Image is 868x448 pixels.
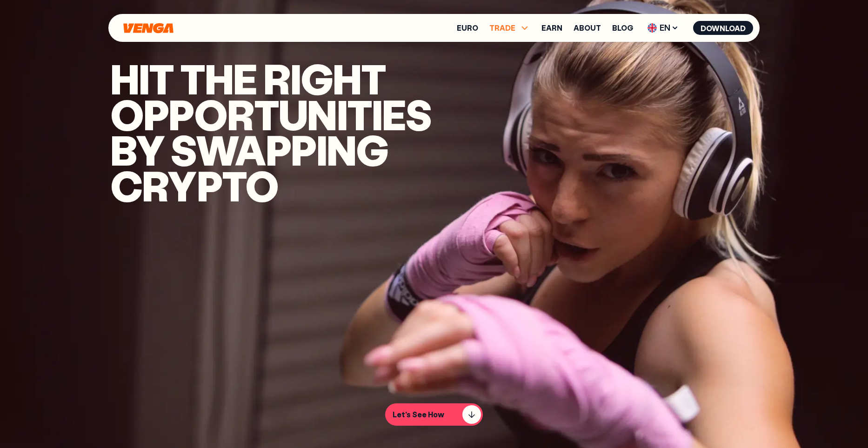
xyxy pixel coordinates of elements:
[541,24,562,32] a: Earn
[693,21,753,35] button: Download
[457,24,478,32] a: Euro
[110,60,389,203] h1: hit the right opportunities by swapping crypto
[385,403,483,426] button: Let's See How
[393,410,444,419] p: Let's See How
[648,23,657,33] img: flag-uk
[489,22,530,33] span: TRADE
[574,24,601,32] a: About
[612,24,633,32] a: Blog
[489,24,515,32] span: TRADE
[122,23,174,33] svg: Home
[644,20,682,35] span: EN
